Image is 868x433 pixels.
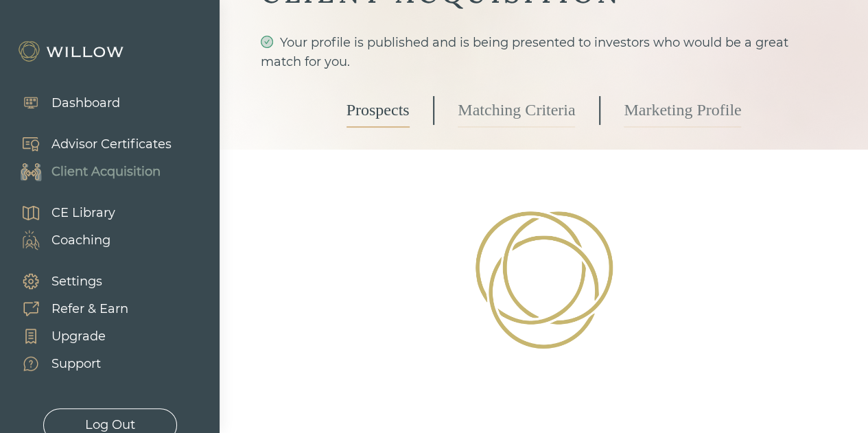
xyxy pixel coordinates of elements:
[51,135,172,154] div: Advisor Certificates
[51,272,102,291] div: Settings
[51,94,120,113] div: Dashboard
[51,231,110,250] div: Coaching
[261,36,273,48] span: check-circle
[7,89,120,117] a: Dashboard
[458,93,575,128] a: Matching Criteria
[7,130,172,158] a: Advisor Certificates
[51,204,115,222] div: CE Library
[7,295,128,323] a: Refer & Earn
[7,268,128,295] a: Settings
[472,209,615,351] img: Loading!
[7,323,128,350] a: Upgrade
[51,300,128,318] div: Refer & Earn
[7,226,115,254] a: Coaching
[17,40,127,62] img: Willow
[51,163,161,181] div: Client Acquisition
[51,355,101,373] div: Support
[51,327,106,346] div: Upgrade
[624,93,741,128] a: Marketing Profile
[7,199,115,226] a: CE Library
[347,93,410,128] a: Prospects
[261,33,827,71] div: Your profile is published and is being presented to investors who would be a great match for you.
[7,158,172,185] a: Client Acquisition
